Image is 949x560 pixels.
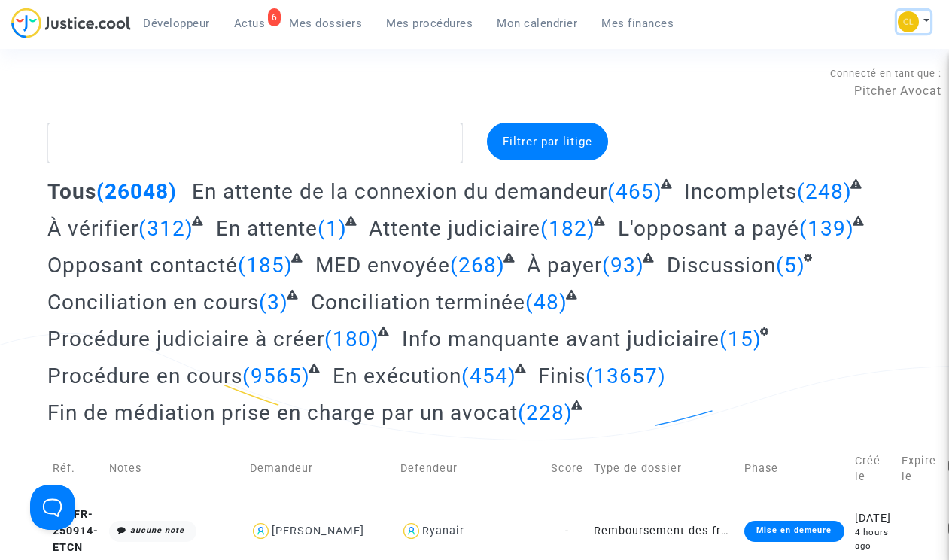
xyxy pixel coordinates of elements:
[138,216,193,241] span: (312)
[719,327,762,352] span: (15)
[47,290,259,315] span: Conciliation en cours
[896,437,943,501] td: Expire le
[776,253,805,278] span: (5)
[485,12,589,35] a: Mon calendrier
[47,400,518,425] span: Fin de médiation prise en charge par un avocat
[739,437,849,501] td: Phase
[589,437,739,501] td: Type de dossier
[315,253,450,278] span: MED envoyée
[192,179,607,204] span: En attente de la connexion du demandeur
[238,253,293,278] span: (185)
[607,179,662,204] span: (465)
[497,17,577,30] span: Mon calendrier
[130,525,184,535] i: aucune note
[546,437,589,501] td: Score
[602,253,644,278] span: (93)
[684,179,797,204] span: Incomplets
[667,253,776,278] span: Discussion
[96,179,177,204] span: (26048)
[242,364,310,388] span: (9565)
[830,68,941,79] span: Connecté en tant que :
[422,525,464,537] div: Ryanair
[289,17,362,30] span: Mes dossiers
[47,437,104,501] td: Réf.
[855,526,891,552] div: 4 hours ago
[245,437,395,501] td: Demandeur
[222,12,278,35] a: 6Actus
[400,520,422,542] img: icon-user.svg
[450,253,505,278] span: (268)
[797,179,852,204] span: (248)
[250,520,272,542] img: icon-user.svg
[268,8,281,26] div: 6
[131,12,222,35] a: Développeur
[850,437,896,501] td: Créé le
[324,327,379,352] span: (180)
[47,216,138,241] span: À vérifier
[374,12,485,35] a: Mes procédures
[277,12,374,35] a: Mes dossiers
[47,327,324,352] span: Procédure judiciaire à créer
[30,485,75,530] iframe: Help Scout Beacon - Open
[527,253,602,278] span: À payer
[234,17,266,30] span: Actus
[47,179,96,204] span: Tous
[538,364,586,388] span: Finis
[540,216,595,241] span: (182)
[143,17,210,30] span: Développeur
[259,290,288,315] span: (3)
[618,216,799,241] span: L'opposant a payé
[589,12,686,35] a: Mes finances
[799,216,854,241] span: (139)
[586,364,666,388] span: (13657)
[744,521,844,542] div: Mise en demeure
[518,400,573,425] span: (228)
[272,525,364,537] div: [PERSON_NAME]
[525,290,567,315] span: (48)
[47,253,238,278] span: Opposant contacté
[53,508,99,553] span: CFR-250914-ETCN
[311,290,525,315] span: Conciliation terminée
[395,437,546,501] td: Defendeur
[855,510,891,527] div: [DATE]
[503,135,592,148] span: Filtrer par litige
[104,437,245,501] td: Notes
[386,17,473,30] span: Mes procédures
[47,364,242,388] span: Procédure en cours
[402,327,719,352] span: Info manquante avant judiciaire
[318,216,347,241] span: (1)
[216,216,318,241] span: En attente
[461,364,516,388] span: (454)
[898,11,919,32] img: f0b917ab549025eb3af43f3c4438ad5d
[601,17,674,30] span: Mes finances
[11,8,131,38] img: jc-logo.svg
[333,364,461,388] span: En exécution
[565,525,569,537] span: -
[369,216,540,241] span: Attente judiciaire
